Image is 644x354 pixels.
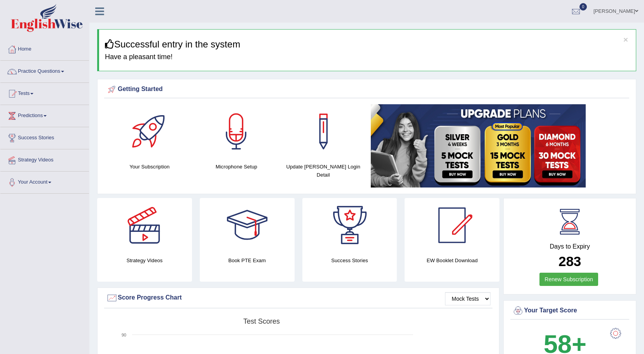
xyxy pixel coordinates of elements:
a: Predictions [0,105,89,124]
div: Score Progress Chart [106,292,490,304]
h4: Success Stories [302,256,397,265]
h4: Update [PERSON_NAME] Login Detail [284,163,363,179]
tspan: Test scores [243,317,280,325]
b: 283 [558,254,581,269]
a: Practice Questions [0,61,89,80]
h4: Your Subscription [110,163,189,171]
div: Your Target Score [512,305,627,317]
a: Success Stories [0,127,89,147]
a: Tests [0,83,89,102]
a: Renew Subscription [539,273,598,286]
div: Getting Started [106,84,627,95]
h4: Book PTE Exam [200,256,295,265]
h4: EW Booklet Download [405,256,499,265]
button: × [623,35,628,44]
a: Your Account [0,172,89,191]
h4: Days to Expiry [512,243,627,250]
img: small5.jpg [371,104,586,188]
h3: Successful entry in the system [105,39,630,49]
h4: Have a pleasant time! [105,53,630,61]
a: Strategy Videos [0,149,89,169]
h4: Strategy Videos [97,256,192,265]
text: 90 [122,333,126,337]
a: Home [0,39,89,58]
span: 0 [579,3,587,11]
h4: Microphone Setup [197,163,276,171]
